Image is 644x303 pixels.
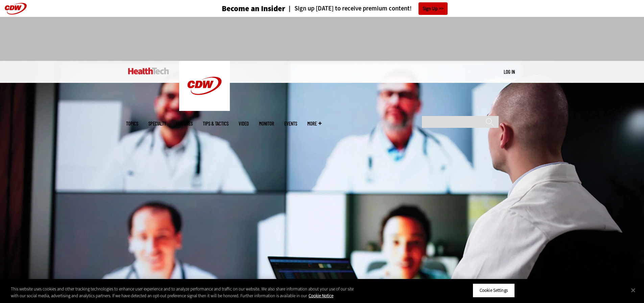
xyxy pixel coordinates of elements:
a: Features [176,121,193,126]
span: More [307,121,321,126]
div: User menu [504,68,515,75]
h3: Become an Insider [222,5,285,13]
a: Sign Up [419,2,448,15]
img: Home [179,61,230,111]
iframe: advertisement [199,24,445,54]
span: Topics [126,121,138,126]
button: Close [626,283,641,298]
a: CDW [179,106,230,113]
a: Sign up [DATE] to receive premium content! [285,5,412,12]
a: Events [284,121,297,126]
button: Cookie Settings [473,283,515,298]
a: Video [239,121,249,126]
span: Specialty [148,121,166,126]
div: This website uses cookies and other tracking technologies to enhance user experience and to analy... [11,286,354,299]
a: More information about your privacy [309,293,333,299]
a: Log in [504,69,515,75]
a: Become an Insider [196,5,285,13]
a: MonITor [259,121,274,126]
a: Tips & Tactics [203,121,229,126]
img: Home [128,68,169,74]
